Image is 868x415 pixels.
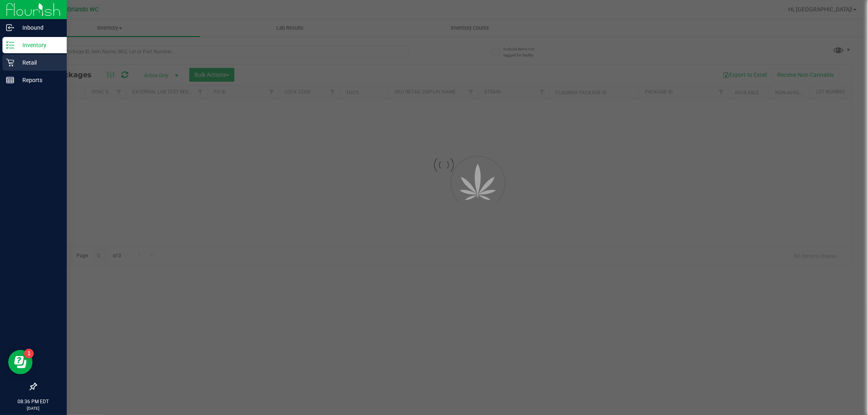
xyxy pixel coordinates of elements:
p: Inbound [14,23,63,33]
inline-svg: Reports [6,76,14,84]
iframe: Resource center unread badge [24,349,34,359]
p: Reports [14,75,63,85]
p: Inventory [14,40,63,50]
p: Retail [14,58,63,67]
inline-svg: Inventory [6,41,14,49]
p: [DATE] [4,405,63,411]
iframe: Resource center [8,350,33,374]
p: 08:36 PM EDT [4,398,63,405]
inline-svg: Retail [6,59,14,67]
inline-svg: Inbound [6,24,14,32]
